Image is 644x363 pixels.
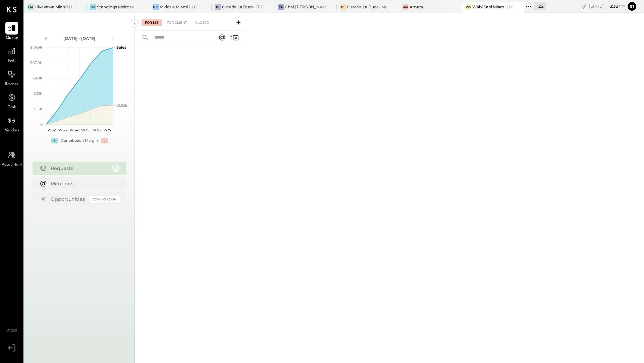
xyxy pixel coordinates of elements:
text: W36 [92,128,100,132]
div: Standings Melrose [97,4,134,10]
a: Accountant [0,148,23,168]
div: CA [278,4,284,10]
text: $48K [33,76,43,80]
div: HM [28,4,34,10]
div: [DATE] - [DATE] [51,36,108,41]
div: 1 [112,164,120,172]
a: P&L [0,45,23,64]
div: Hiyakawa Miami LLC [35,4,76,10]
div: MM [153,4,159,10]
div: Contribution Margin [61,138,98,143]
span: Cash [7,105,16,111]
span: Vendors [5,128,19,134]
text: W35 [81,128,89,132]
div: Osteria La Buca- Melrose [347,4,389,10]
span: Accountant [2,162,22,168]
div: Mentions [51,180,116,187]
div: + 22 [534,2,546,10]
text: 0 [40,122,43,127]
div: For Client [163,19,191,26]
text: W33 [59,128,67,132]
div: Coming Soon [90,196,120,202]
text: $63.9K [30,60,43,65]
text: $79.9K [30,45,43,50]
text: Labor [116,103,126,108]
div: SM [90,4,96,10]
div: For Me [142,19,162,26]
div: + [51,138,58,143]
div: Osteria La Buca- [PERSON_NAME][GEOGRAPHIC_DATA] [222,4,264,10]
text: W37 [103,128,111,132]
div: - [101,138,108,143]
button: Ir [627,1,637,12]
text: W34 [69,128,78,132]
div: Opportunities [51,196,86,202]
span: Queue [6,35,18,41]
div: Wabi Sabi Miami LLC [472,4,514,10]
div: copy link [581,3,587,10]
div: Chef [PERSON_NAME]'s Vineyard Restaurant [285,4,327,10]
div: OL [340,4,346,10]
text: $32K [34,91,43,96]
span: P&L [8,58,16,64]
div: Am [402,4,409,10]
a: Balance [0,68,23,87]
a: Cash [0,91,23,111]
a: Queue [0,22,23,41]
div: Midorie Miami LLC [160,4,197,10]
div: Closed [192,19,213,26]
div: [DATE] [589,3,625,9]
div: Amara [410,4,423,10]
div: OL [215,4,221,10]
span: Balance [5,81,19,87]
a: Vendors [0,114,23,134]
div: WS [465,4,471,10]
text: W32 [47,128,55,132]
div: Requests [51,165,108,172]
text: Sales [116,45,126,50]
text: $16K [34,107,43,111]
